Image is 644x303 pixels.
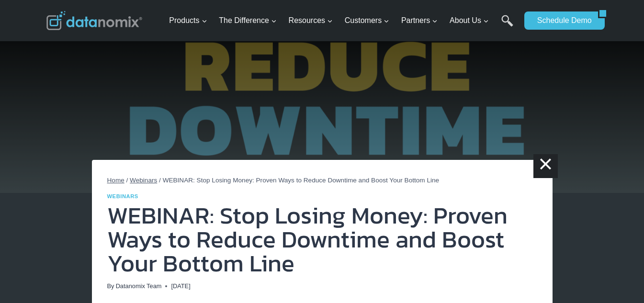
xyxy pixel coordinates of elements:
[533,154,557,178] a: ×
[345,14,389,27] span: Customers
[219,14,277,27] span: The Difference
[107,281,114,291] span: By
[289,14,333,27] span: Resources
[171,281,190,291] time: [DATE]
[501,15,513,36] a: Search
[107,175,537,186] nav: Breadcrumbs
[165,5,520,36] nav: Primary Navigation
[163,177,440,184] span: WEBINAR: Stop Losing Money: Proven Ways to Reduce Downtime and Boost Your Bottom Line
[450,14,489,27] span: About Us
[46,11,142,30] img: Datanomix
[524,11,598,30] a: Schedule Demo
[107,177,124,184] a: Home
[107,193,138,199] a: Webinars
[107,203,537,275] h1: WEBINAR: Stop Losing Money: Proven Ways to Reduce Downtime and Boost Your Bottom Line
[401,14,438,27] span: Partners
[169,14,207,27] span: Products
[159,177,161,184] span: /
[130,177,157,184] a: Webinars
[126,177,128,184] span: /
[116,282,162,290] a: Datanomix Team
